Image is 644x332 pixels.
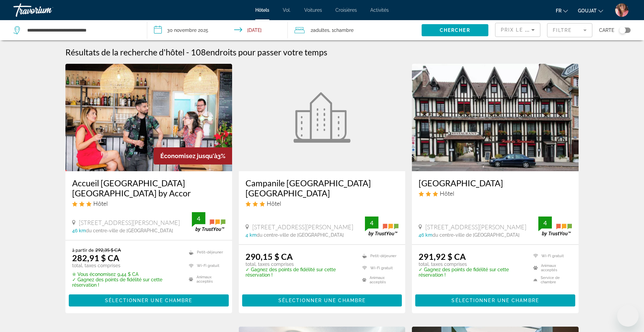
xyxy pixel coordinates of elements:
img: Image de l'hôtel [65,64,232,171]
font: Petit-déjeuner [370,254,396,258]
a: Croisières [335,7,357,13]
a: Sélectionner une chambre [242,296,402,303]
font: 282,91 $ CA [72,253,119,263]
button: Changer de devise [578,6,603,15]
font: Hôtel [440,190,454,197]
font: endroits pour passer votre temps [206,47,327,57]
button: Basculer la carte [614,27,631,33]
font: ✮ Vous économisez [72,272,116,277]
button: Chercher [422,24,488,36]
font: 108 [191,47,206,57]
button: Voyageurs : 2 adultes, 0 enfants [288,20,422,40]
font: [STREET_ADDRESS][PERSON_NAME] [252,223,353,231]
font: 2 [311,28,313,33]
font: Hôtel [267,200,281,207]
font: à partir de [72,247,94,253]
font: - [186,47,189,57]
font: Résultats de la recherche d'hôtel [65,47,184,57]
a: Sélectionner une chambre [69,296,229,303]
font: ✓ Gagnez des points de fidélité sur cette réservation ! [246,267,336,278]
a: Vol. [283,7,291,13]
a: [GEOGRAPHIC_DATA] [419,178,572,188]
font: Sélectionner une chambre [451,298,539,303]
font: 4 [370,219,373,227]
font: , 1 [329,28,334,33]
a: Accueil [GEOGRAPHIC_DATA] [GEOGRAPHIC_DATA] by Accor [72,178,225,198]
font: Animaux acceptés [370,276,386,284]
font: Animaux acceptés [197,275,213,284]
font: [STREET_ADDRESS][PERSON_NAME] [79,219,180,226]
font: [STREET_ADDRESS][PERSON_NAME] [425,223,526,231]
font: 292,35 $ CA [95,247,121,253]
button: Sélectionner une chambre [69,294,229,306]
font: total, taxes comprises [246,262,294,267]
img: Image de l'hôtel [412,64,579,171]
font: 4 [543,219,547,227]
font: Sélectionner une chambre [105,298,192,303]
font: Wi-Fi gratuit [541,254,564,258]
a: Image de l'hôtel [239,64,406,171]
iframe: Bouton de lancement de la fenêtre de messagerie [617,305,639,327]
button: Date d'arrivée : 30 novembre 2025 Date de départ : 3 décembre 2025 [147,20,288,40]
font: Sélectionner une chambre [278,298,366,303]
font: fr [556,8,561,13]
font: GOUJAT [578,8,597,13]
font: Service de chambre [541,276,560,284]
button: Sélectionner une chambre [242,294,402,306]
font: Chambre [334,28,354,33]
font: du centre-ville de [GEOGRAPHIC_DATA] [86,228,173,233]
font: Wi-Fi gratuit [370,266,393,270]
div: Hôtel 3 étoiles [419,190,572,197]
font: Économisez jusqu'à [160,152,217,159]
button: Filtre [547,23,592,38]
mat-select: Trier par [501,26,535,34]
a: Activités [370,7,389,13]
font: 3% [217,152,225,159]
img: trustyou-badge.svg [192,212,225,232]
button: Menu utilisateur [613,3,631,17]
font: Carte [599,28,614,33]
font: Wi-Fi gratuit [197,264,219,268]
font: total, taxes comprises [419,262,467,267]
font: adultes [313,28,329,33]
font: du centre-ville de [GEOGRAPHIC_DATA] [432,232,520,238]
font: 4 km [246,232,257,238]
img: trustyou-badge.svg [538,217,572,236]
a: Sélectionner une chambre [415,296,575,303]
font: Animaux acceptés [541,264,557,272]
font: 290,15 $ CA [246,251,293,262]
a: Hôtels [255,7,269,13]
font: [GEOGRAPHIC_DATA] [419,178,503,188]
a: Voitures [304,7,322,13]
img: Z [615,3,629,17]
font: Chercher [440,28,470,33]
font: 9,44 $ CA [117,272,139,277]
div: Hôtel 3 étoiles [246,200,399,207]
font: ✓ Gagnez des points de fidélité sur cette réservation ! [419,267,509,278]
font: 46 km [419,232,432,238]
font: Campanile [GEOGRAPHIC_DATA] [GEOGRAPHIC_DATA] [246,178,371,198]
font: 46 km [72,228,86,233]
a: Campanile [GEOGRAPHIC_DATA] [GEOGRAPHIC_DATA] [246,178,399,198]
font: du centre-ville de [GEOGRAPHIC_DATA] [257,232,344,238]
font: 4 [197,215,200,222]
img: trustyou-badge.svg [365,217,398,236]
font: Hôtel [93,200,108,207]
font: ✓ Gagnez des points de fidélité sur cette réservation ! [72,277,162,288]
font: Prix ​​le plus bas [501,27,553,33]
button: Changer de langue [556,6,568,15]
div: Hôtel 3 étoiles [72,200,225,207]
font: 291,92 $ CA [419,251,466,262]
font: Accueil [GEOGRAPHIC_DATA] [GEOGRAPHIC_DATA] by Accor [72,178,191,198]
font: Petit-déjeuner [197,250,223,254]
font: total, taxes comprises [72,263,120,268]
a: Travorium [13,1,80,19]
button: Sélectionner une chambre [415,294,575,306]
